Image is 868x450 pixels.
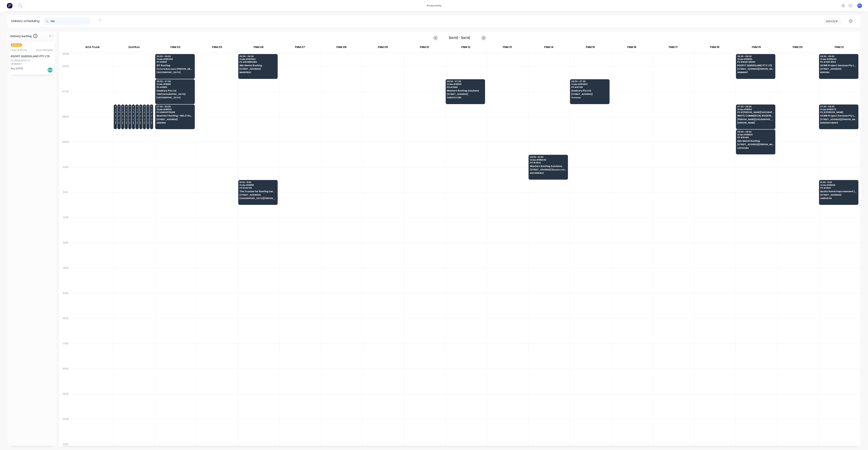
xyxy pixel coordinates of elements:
span: PO # 20785 [144,111,145,113]
span: Western Roofing Solutions [530,165,566,167]
span: 07:30 - 08:30 [820,105,857,108]
span: Req. [DATE] [11,67,23,70]
div: FNM 10 [404,44,445,52]
img: Factory [7,3,12,8]
span: Order # 195075 [820,108,857,111]
span: [STREET_ADDRESS] [571,93,608,95]
span: 07:30 - 08:30 [737,105,774,108]
span: [PERSON_NAME] [119,122,119,124]
div: 15:00 [59,291,72,316]
span: 05:30 - 06:30 [239,55,276,57]
span: [STREET_ADDRESS] [239,68,276,70]
span: # 193015 [144,108,145,111]
span: # 193012 [133,108,134,111]
span: # 193082 [115,108,116,111]
span: [STREET_ADDRESS] [239,194,276,196]
span: [PERSON_NAME] [122,122,123,124]
span: Order # 195040 [820,58,857,60]
span: IRT Roofing [157,64,193,67]
div: Del [47,67,53,73]
span: 06:30 - 07:30 [447,80,483,82]
span: PO # 8019 [157,61,193,63]
span: PO # 21129 [820,187,857,189]
span: 07:30 [130,105,130,108]
div: productivity [425,3,443,8]
span: [STREET_ADDRESS][PERSON_NAME] [737,68,774,70]
span: PO # 2520 [530,162,566,164]
span: Apollo Home Improvement (QLD) Pty Ltd [144,114,145,117]
div: 14:00 [59,266,72,291]
span: 29 CORYMBIA PL (STORE) [133,118,134,121]
span: Order # 195008 [157,58,193,60]
span: 07:30 [122,105,123,108]
span: [PERSON_NAME] [151,122,152,124]
span: ARCHERFIELD [530,172,566,174]
span: PO # [PERSON_NAME] [820,111,857,113]
span: PO # [PERSON_NAME][GEOGRAPHIC_DATA] [737,111,774,113]
div: 21:00 [59,442,72,447]
span: # 195110 [148,108,148,111]
div: FNM 02 [155,44,196,52]
span: [GEOGRAPHIC_DATA] [157,71,193,73]
span: Delivery backlog [10,34,32,38]
span: [GEOGRAPHIC_DATA][PERSON_NAME] [239,197,276,199]
span: 29 CORYMBIA PL (STORE) [126,118,127,121]
span: [STREET_ADDRESS][PERSON_NAME] [737,143,774,146]
input: Search for orders [51,17,90,25]
span: [PERSON_NAME] [126,122,127,124]
span: [PERSON_NAME] [133,122,134,124]
div: Vehicle [826,19,837,23]
span: [PERSON_NAME] [144,122,145,124]
span: Order # 194954 [571,83,608,85]
span: 07:30 [126,105,127,108]
span: 06:30 - 07:30 [571,80,608,82]
div: FNM 14 [528,44,569,52]
div: FNM 08 [321,44,362,52]
span: [STREET_ADDRESS] (Access via [PERSON_NAME]) [530,169,566,171]
span: CNR [GEOGRAPHIC_DATA] [157,93,193,95]
span: CABOOLTURE [447,96,483,99]
span: PO # 20676 [137,111,138,113]
div: FNM 06 [238,44,279,52]
span: PO # MONTPELIER [157,111,193,113]
div: 10:00 [59,165,72,190]
span: Order # 194942 [239,58,276,60]
span: GCMR Project Services Pty Ltd [820,114,857,117]
span: Apollo Home Improvement (QLD) Pty Ltd [119,114,119,117]
span: Apollo Home Improvement (QLD) Pty Ltd [126,114,127,117]
span: [STREET_ADDRESS] [157,118,193,121]
span: 29 CORYMBIA PL (STORE) [130,118,130,121]
span: PO # RQ974/10112 [737,61,774,63]
span: 07:30 [151,105,152,108]
span: 07:30 [137,105,138,108]
span: Apollo Home Improvement (QLD) Pty Ltd [122,114,123,117]
div: 18:00 [59,366,72,392]
button: Vehicle [824,18,841,24]
span: 07:30 [144,105,145,108]
span: # 191799 [137,108,138,111]
div: 19:00 [59,392,72,417]
span: PO # 15469 [737,136,774,139]
span: 07:30 - 08:30 [157,105,193,108]
span: Apollo Home Improvement (QLD) Pty Ltd [820,190,857,193]
span: F1 [858,4,861,7]
div: FNM 21 [818,44,860,52]
span: Dowbury Pty Ltd [157,89,193,92]
span: 6:30 am [11,43,22,47]
span: [GEOGRAPHIC_DATA] [157,96,193,99]
span: 1 [33,34,37,38]
span: 05:30 - 06:30 [157,55,193,57]
span: # 194687 [119,108,119,111]
span: PO # RMK 21074 [148,111,148,113]
span: PO # 20993 [119,111,119,113]
div: Order # 195149 [11,49,27,52]
div: 05:30 [59,52,72,64]
span: 10:30 - 11:30 [820,181,857,183]
span: 07:30 [148,105,148,108]
span: Apollo Home Improvement (QLD) Pty Ltd [137,114,138,117]
span: 09:30 - 10:30 [530,156,566,158]
span: GRANGE [157,122,193,124]
div: Delivery scheduling [8,15,43,27]
div: 20:00 [59,417,72,442]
